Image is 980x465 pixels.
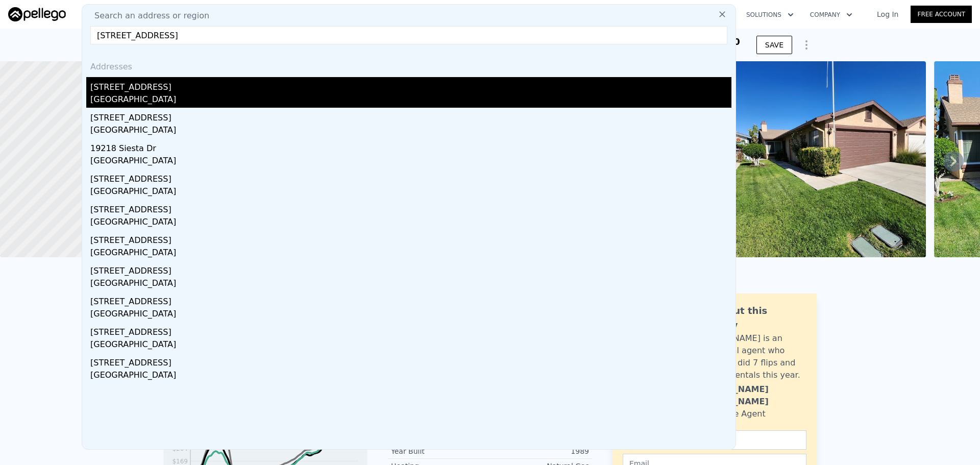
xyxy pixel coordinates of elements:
div: [STREET_ADDRESS] [90,353,731,369]
div: 1989 [490,446,589,456]
button: Show Options [796,35,817,55]
input: Enter an address, city, region, neighborhood or zip code [90,26,727,44]
div: [GEOGRAPHIC_DATA] [90,369,731,383]
div: [STREET_ADDRESS] [90,169,731,185]
span: Search an address or region [86,10,209,22]
a: Free Account [911,6,972,23]
tspan: $169 [172,458,188,465]
button: Solutions [738,6,802,24]
div: [GEOGRAPHIC_DATA] [90,338,731,353]
div: [GEOGRAPHIC_DATA] [90,247,731,261]
div: [STREET_ADDRESS] [90,291,731,308]
div: [GEOGRAPHIC_DATA] [90,216,731,230]
img: Pellego [8,7,66,21]
div: [PERSON_NAME] [PERSON_NAME] [693,383,806,408]
div: [GEOGRAPHIC_DATA] [90,185,731,200]
div: [STREET_ADDRESS] [90,108,731,124]
div: [STREET_ADDRESS] [90,200,731,216]
div: [STREET_ADDRESS] [90,322,731,338]
div: Addresses [86,53,731,77]
div: [STREET_ADDRESS] [90,77,731,93]
div: [STREET_ADDRESS] [90,261,731,277]
div: [GEOGRAPHIC_DATA] [90,277,731,291]
div: [PERSON_NAME] is an active local agent who personally did 7 flips and bought 3 rentals this year. [693,332,806,381]
button: Company [802,6,861,24]
tspan: $204 [172,445,188,452]
div: [GEOGRAPHIC_DATA] [90,155,731,169]
div: [GEOGRAPHIC_DATA] [90,308,731,322]
div: Ask about this property [693,304,806,332]
a: Log In [865,9,911,19]
img: Sale: 169714674 Parcel: 128541464 [701,61,926,257]
div: [GEOGRAPHIC_DATA] [90,93,731,108]
div: [STREET_ADDRESS] [90,230,731,247]
div: [GEOGRAPHIC_DATA] [90,124,731,138]
div: Year Built [391,446,490,456]
div: 19218 Siesta Dr [90,138,731,155]
button: SAVE [756,36,792,54]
